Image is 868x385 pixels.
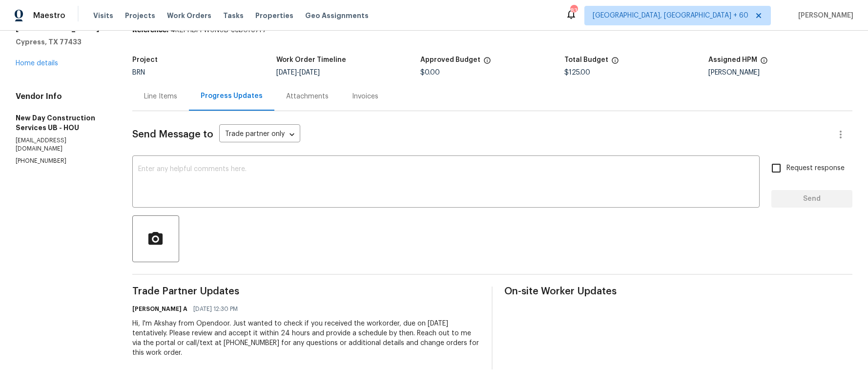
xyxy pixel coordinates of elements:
span: Request response [786,163,845,173]
p: [EMAIL_ADDRESS][DOMAIN_NAME] [16,136,109,153]
div: Trade partner only [219,127,300,143]
h5: Project [132,57,158,63]
span: The hpm assigned to this work order. [760,57,768,69]
h5: Work Order Timeline [276,57,346,63]
span: Projects [125,11,155,20]
span: The total cost of line items that have been proposed by Opendoor. This sum includes line items th... [611,57,619,69]
span: Geo Assignments [305,11,369,20]
span: [DATE] [299,69,320,76]
span: Send Message to [132,130,213,139]
p: [PHONE_NUMBER] [16,157,109,165]
span: $0.00 [420,69,440,76]
div: Progress Updates [201,91,263,101]
h5: Total Budget [564,57,608,63]
div: [PERSON_NAME] [708,69,852,76]
span: Tasks [223,12,244,19]
span: [GEOGRAPHIC_DATA], [GEOGRAPHIC_DATA] + 60 [593,11,748,20]
span: [PERSON_NAME] [794,11,853,20]
div: Hi, I'm Akshay from Opendoor. Just wanted to check if you received the workorder, due on [DATE] t... [132,319,480,358]
h4: Vendor Info [16,92,109,101]
span: On-site Worker Updates [504,287,852,296]
h5: New Day Construction Services UB - HOU [16,113,109,133]
div: Attachments [286,92,329,101]
span: [DATE] [276,69,297,76]
span: Visits [93,11,113,20]
a: Home details [16,60,58,67]
div: Line Items [144,92,177,101]
span: Work Orders [167,11,211,20]
span: Maestro [33,11,65,20]
h5: Assigned HPM [708,57,757,63]
div: 839 [570,6,577,16]
span: - [276,69,320,76]
span: Trade Partner Updates [132,287,480,296]
span: [DATE] 12:30 PM [193,304,238,314]
span: Properties [255,11,293,20]
h6: [PERSON_NAME] A [132,304,187,314]
span: $125.00 [564,69,590,76]
h5: Cypress, TX 77433 [16,37,109,47]
span: The total cost of line items that have been approved by both Opendoor and the Trade Partner. This... [483,57,491,69]
h5: Approved Budget [420,57,480,63]
div: Invoices [352,92,378,101]
span: BRN [132,69,145,76]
